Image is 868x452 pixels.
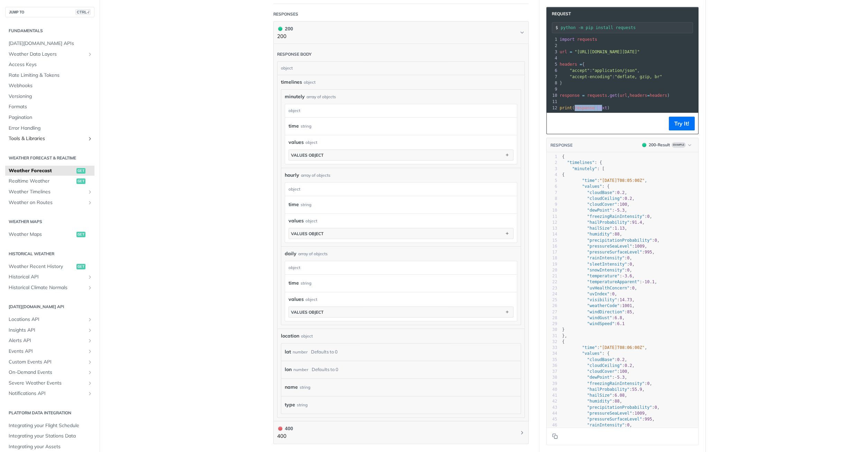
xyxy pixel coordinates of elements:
span: "time" [582,178,597,183]
span: = [579,62,582,67]
span: "precipitationProbability" [587,238,652,243]
a: Realtime Weatherget [5,176,94,186]
span: : , [562,214,652,219]
button: Show subpages for Events API [87,349,93,354]
div: 3 [547,166,557,172]
div: 4 [547,172,557,178]
span: CTRL-/ [75,9,91,15]
a: On-Demand EventsShow subpages for On-Demand Events [5,367,94,378]
span: }, [562,333,567,338]
span: Error Handling [9,125,93,132]
div: array of objects [307,94,336,100]
span: "pressureSurfaceLevel" [587,250,642,255]
span: 1.13 [614,226,624,231]
div: 27 [547,309,557,315]
span: "[URL][DOMAIN_NAME][DATE]" [575,49,640,54]
div: 18 [547,255,557,261]
span: "freezingRainIntensity" [587,214,645,219]
span: "hailSize" [587,226,612,231]
span: : , [562,178,647,183]
span: { [560,62,585,67]
span: 0 [632,286,634,290]
a: Events APIShow subpages for Events API [5,346,94,357]
span: hourly [285,172,299,179]
button: Show subpages for Weather Data Layers [87,52,93,57]
h2: Weather Maps [5,219,94,225]
a: Notifications APIShow subpages for Notifications API [5,388,94,399]
span: Historical Climate Normals [9,284,85,291]
span: text [597,105,607,110]
span: : , [562,286,637,290]
div: Responses [273,11,298,17]
button: RESPONSE [550,142,573,149]
span: Historical API [9,274,85,280]
span: get [76,264,85,269]
div: object [305,296,317,303]
span: Integrating your Assets [9,443,93,450]
span: Rate Limiting & Tokens [9,72,93,79]
div: 29 [547,321,557,327]
div: 26 [547,303,557,309]
div: 14 [547,231,557,237]
span: get [76,178,85,184]
button: Show subpages for Weather on Routes [87,200,93,205]
span: - [642,279,645,284]
div: 16 [547,243,557,249]
a: Severe Weather EventsShow subpages for Severe Weather Events [5,378,94,388]
a: Formats [5,102,94,112]
span: print [560,105,572,110]
label: time [289,121,299,131]
span: import [560,37,575,42]
span: 5.3 [617,208,624,213]
span: "hailProbability" [587,220,630,225]
label: name [285,382,298,392]
span: : , [562,310,635,314]
span: 88 [614,232,619,237]
div: 24 [547,291,557,297]
div: 1 [547,36,558,43]
span: "uvIndex" [587,292,610,296]
span: minutely [285,93,305,100]
div: string [301,278,311,288]
div: 21 [547,273,557,279]
span: : , [562,232,622,237]
button: JUMP TOCTRL-/ [5,7,94,17]
span: Tools & Libraries [9,135,85,142]
span: : , [562,238,660,243]
span: : , [562,274,635,278]
span: { [562,154,565,159]
div: object [285,183,515,196]
span: requests [587,93,607,98]
a: Historical Climate NormalsShow subpages for Historical Climate Normals [5,283,94,293]
label: time [289,278,299,288]
a: Access Keys [5,59,94,70]
span: "minutely" [572,166,597,171]
span: = [582,93,585,98]
button: Show subpages for Locations API [87,317,93,322]
a: Weather TimelinesShow subpages for Weather Timelines [5,187,94,197]
a: Webhooks [5,81,94,91]
div: 30 [547,327,557,333]
button: Show subpages for Notifications API [87,391,93,396]
a: Pagination [5,112,94,123]
span: get [610,93,617,98]
span: Formats [9,103,93,110]
svg: Chevron [519,30,525,35]
span: "windSpeed" [587,321,614,326]
span: : , [562,202,630,207]
span: Pagination [9,114,93,121]
span: Locations API [9,316,85,323]
a: Weather Forecastget [5,166,94,176]
span: timelines [281,79,302,86]
a: Historical APIShow subpages for Historical API [5,272,94,282]
div: 9 [547,86,558,92]
div: values object [291,153,323,158]
span: Example [671,142,686,148]
button: Show subpages for Severe Weather Events [87,380,93,386]
a: Tools & LibrariesShow subpages for Tools & Libraries [5,133,94,144]
span: 200 [642,143,646,147]
span: "visibility" [587,297,617,302]
button: Try It! [669,117,695,130]
span: : , [562,268,632,273]
a: Versioning [5,91,94,102]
